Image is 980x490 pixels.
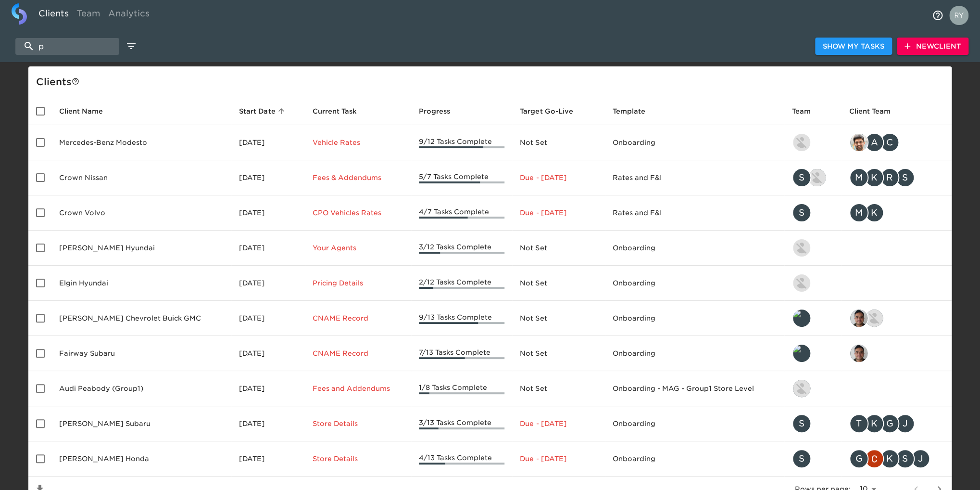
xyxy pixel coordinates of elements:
td: [DATE] [231,301,304,336]
td: [PERSON_NAME] Chevrolet Buick GMC [51,301,231,336]
td: [PERSON_NAME] Hyundai [51,231,231,266]
p: CNAME Record [313,348,403,358]
div: K [865,203,884,222]
span: Client Team [849,105,903,117]
div: savannah@roadster.com [792,414,834,433]
div: K [865,168,884,187]
div: G [849,449,868,468]
td: 4/7 Tasks Complete [411,195,513,231]
span: New Client [905,40,961,52]
td: 3/13 Tasks Complete [411,406,513,441]
td: [DATE] [231,231,304,266]
img: sai@simplemnt.com [850,309,867,327]
div: leland@roadster.com [792,309,834,328]
div: G [880,414,899,433]
td: Not Set [512,301,604,336]
p: Due - [DATE] [520,454,597,464]
td: Mercedes-Benz Modesto [51,125,231,160]
div: sai@simplemnt.com, nikko.foster@roadster.com [849,309,944,328]
span: Progress [419,105,463,117]
button: edit [123,38,139,54]
td: 4/13 Tasks Complete [411,441,513,477]
div: M [849,168,868,187]
img: Profile [949,6,968,25]
p: Due - [DATE] [520,208,597,218]
button: NewClient [897,38,968,55]
td: [DATE] [231,371,304,406]
div: R [880,168,899,187]
td: Fairway Subaru [51,336,231,371]
td: 3/12 Tasks Complete [411,231,513,266]
img: kevin.lo@roadster.com [793,134,810,151]
p: Fees & Addendums [313,173,403,182]
div: savannah@roadster.com, austin@roadster.com [792,168,834,187]
td: Audi Peabody (Group1) [51,371,231,406]
img: austin@roadster.com [808,169,826,186]
span: Current Task [313,105,369,117]
div: sandeep@simplemnt.com, angelique.nurse@roadster.com, clayton.mandel@roadster.com [849,133,944,152]
td: [DATE] [231,125,304,160]
span: Show My Tasks [823,40,884,52]
td: Not Set [512,371,604,406]
div: J [895,414,915,433]
span: Template [613,105,658,117]
div: T [849,414,868,433]
td: Rates and F&I [605,195,784,231]
td: 9/12 Tasks Complete [411,125,513,160]
div: savannah@roadster.com [792,203,834,222]
span: Target Go-Live [520,105,585,117]
td: 1/8 Tasks Complete [411,371,513,406]
div: K [865,414,884,433]
div: savannah@roadster.com [792,449,834,468]
p: CNAME Record [313,313,403,323]
div: sai@simplemnt.com [849,344,944,363]
span: Team [792,105,823,117]
div: leland@roadster.com [792,344,834,363]
td: Onboarding [605,441,784,477]
td: [PERSON_NAME] Honda [51,441,231,477]
a: Team [73,3,104,27]
img: sandeep@simplemnt.com [850,134,867,151]
td: Onboarding [605,406,784,441]
div: kevin.lo@roadster.com [792,273,834,293]
p: Vehicle Rates [313,138,403,147]
td: Not Set [512,336,604,371]
td: Onboarding - MAG - Group1 Store Level [605,371,784,406]
td: Onboarding [605,336,784,371]
td: 9/13 Tasks Complete [411,301,513,336]
div: nikko.foster@roadster.com [792,379,834,398]
p: Your Agents [313,243,403,253]
td: Not Set [512,231,604,266]
p: Due - [DATE] [520,173,597,182]
p: Store Details [313,454,403,464]
img: leland@roadster.com [793,345,810,362]
div: Client s [36,74,948,90]
div: J [911,449,930,468]
input: search [15,38,119,55]
div: C [880,133,899,152]
button: notifications [926,4,949,27]
td: [DATE] [231,441,304,477]
span: This is the next Task in this Hub that should be completed [313,105,357,117]
td: 7/13 Tasks Complete [411,336,513,371]
td: [DATE] [231,406,304,441]
td: [DATE] [231,266,304,301]
p: Due - [DATE] [520,419,597,428]
td: Elgin Hyundai [51,266,231,301]
button: Show My Tasks [815,38,892,55]
div: kevin.lo@roadster.com [792,238,834,258]
div: mcooley@crowncars.com, kwilson@crowncars.com [849,203,944,222]
td: [DATE] [231,195,304,231]
td: Onboarding [605,301,784,336]
td: 2/12 Tasks Complete [411,266,513,301]
td: Not Set [512,125,604,160]
span: Calculated based on the start date and the duration of all Tasks contained in this Hub. [520,105,573,117]
img: nikko.foster@roadster.com [866,309,883,327]
td: Onboarding [605,125,784,160]
td: 5/7 Tasks Complete [411,160,513,195]
div: tj.joyce@schomp.com, kevin.mand@schomp.com, george.lawton@schomp.com, james.kurtenbach@schomp.com [849,414,944,433]
svg: This is a list of all of your clients and clients shared with you [72,77,79,85]
p: CPO Vehicles Rates [313,208,403,218]
td: Rates and F&I [605,160,784,195]
td: [DATE] [231,336,304,371]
